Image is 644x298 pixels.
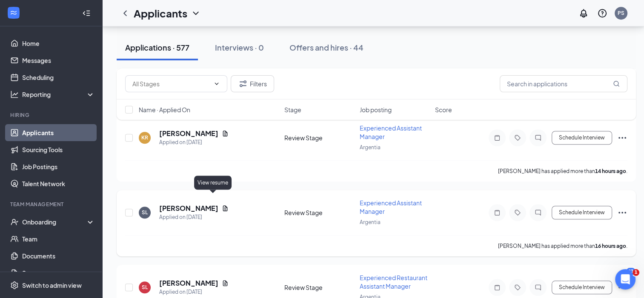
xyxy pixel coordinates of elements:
input: All Stages [132,79,210,88]
svg: ChevronDown [213,80,220,87]
button: Schedule Interview [552,131,612,145]
a: Applicants [22,124,95,141]
div: Applied on [DATE] [159,213,229,221]
svg: Note [492,284,502,291]
div: Applications · 577 [125,42,189,53]
svg: QuestionInfo [597,8,607,18]
svg: WorkstreamLogo [9,9,18,17]
div: Offers and hires · 44 [289,42,364,53]
a: Surveys [22,264,95,281]
svg: Tag [512,209,523,216]
svg: Document [222,280,229,287]
span: Experienced Assistant Manager [360,199,422,215]
svg: Note [492,134,502,141]
svg: ChevronDown [191,8,201,18]
div: Applied on [DATE] [159,138,229,147]
div: View resume [194,176,232,190]
div: Applied on [DATE] [159,288,229,296]
div: Review Stage [284,208,355,217]
div: Interviews · 0 [215,42,264,53]
svg: Tag [512,134,523,141]
svg: MagnifyingGlass [613,80,620,87]
div: Team Management [10,201,93,208]
svg: Filter [238,79,248,89]
h5: [PERSON_NAME] [159,204,218,213]
svg: ChatInactive [533,284,543,291]
div: Reporting [22,90,95,99]
span: Experienced Restaurant Assistant Manager [360,274,427,290]
button: Schedule Interview [552,281,612,294]
div: Hiring [10,111,93,119]
svg: Document [222,130,229,137]
button: Schedule Interview [552,206,612,219]
svg: Collapse [82,9,91,17]
h5: [PERSON_NAME] [159,129,218,138]
span: Name · Applied On [139,105,190,114]
div: KR [141,134,148,141]
svg: ChevronLeft [120,8,130,18]
span: Score [435,105,452,114]
h5: [PERSON_NAME] [159,278,218,288]
svg: Document [222,205,229,212]
a: Messages [22,52,95,69]
a: Scheduling [22,69,95,86]
div: Review Stage [284,133,355,142]
div: Review Stage [284,283,355,292]
svg: Analysis [10,90,19,99]
svg: Notifications [578,8,589,18]
a: Home [22,35,95,52]
div: PS [618,9,624,17]
span: Job posting [360,105,392,114]
button: Filter Filters [231,75,274,92]
svg: Note [492,209,502,216]
svg: Ellipses [617,133,627,143]
div: Switch to admin view [22,281,82,289]
div: 23 [626,268,635,275]
span: Argentia [360,144,381,150]
svg: ChatInactive [533,209,543,216]
svg: Settings [10,281,19,289]
p: [PERSON_NAME] has applied more than . [498,242,627,250]
a: Job Postings [22,158,95,175]
svg: Tag [512,284,523,291]
span: Argentia [360,219,381,225]
svg: UserCheck [10,218,19,226]
p: [PERSON_NAME] has applied more than . [498,167,627,175]
input: Search in applications [500,75,627,92]
a: Sourcing Tools [22,141,95,158]
div: Onboarding [22,218,88,226]
div: SL [142,284,148,291]
a: Talent Network [22,175,95,192]
h1: Applicants [134,6,187,20]
b: 14 hours ago [595,168,626,174]
span: Stage [284,105,301,114]
span: Experienced Assistant Manager [360,124,422,140]
a: Documents [22,247,95,264]
span: 1 [633,269,639,276]
b: 16 hours ago [595,243,626,249]
svg: ChatInactive [533,134,543,141]
iframe: Intercom live chat [615,269,635,289]
a: Team [22,230,95,247]
div: SL [142,209,148,216]
svg: Ellipses [617,207,627,218]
